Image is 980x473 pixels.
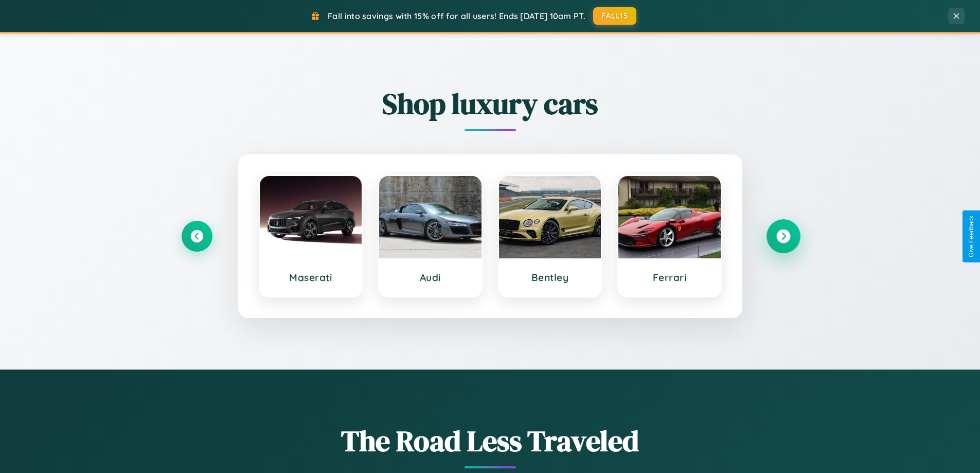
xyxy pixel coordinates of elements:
h1: The Road Less Traveled [182,421,799,461]
h2: Shop luxury cars [182,84,799,124]
button: FALL15 [593,7,636,25]
h3: Maserati [270,271,352,284]
h3: Bentley [509,271,591,284]
div: Give Feedback [968,216,975,257]
h3: Audi [389,271,471,284]
span: Fall into savings with 15% off for all users! Ends [DATE] 10am PT. [328,11,585,21]
h3: Ferrari [629,271,710,284]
